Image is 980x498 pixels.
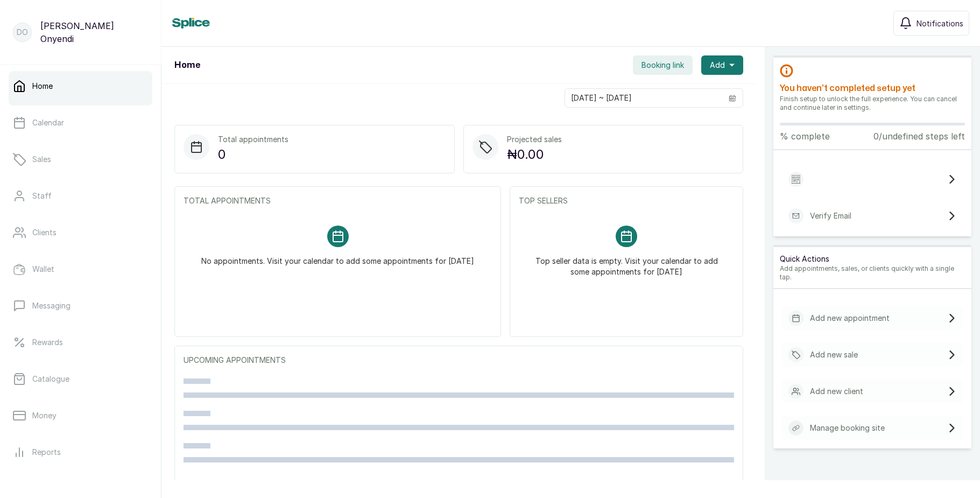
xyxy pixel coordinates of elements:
[641,60,684,71] span: Booking link
[780,264,965,282] p: Add appointments, sales, or clients quickly with a single tap.
[507,145,562,164] p: ₦0.00
[17,27,28,38] p: DO
[9,437,152,467] a: Reports
[916,18,963,29] span: Notifications
[519,195,734,206] p: TOP SELLERS
[32,81,53,92] p: Home
[633,55,693,75] button: Booking link
[32,447,61,458] p: Reports
[9,291,152,321] a: Messaging
[40,19,148,45] p: [PERSON_NAME] Onyendi
[701,55,743,75] button: Add
[32,300,70,311] p: Messaging
[9,401,152,431] a: Money
[9,364,152,394] a: Catalogue
[9,327,152,357] a: Rewards
[32,410,57,421] p: Money
[565,89,722,107] input: Select date
[174,59,200,72] h1: Home
[780,82,965,95] h2: You haven’t completed setup yet
[780,130,830,143] p: % complete
[9,254,152,284] a: Wallet
[710,60,725,71] span: Add
[729,94,736,102] svg: calendar
[32,264,54,275] p: Wallet
[9,144,152,174] a: Sales
[9,71,152,101] a: Home
[32,374,69,384] p: Catalogue
[810,313,890,324] p: Add new appointment
[32,337,63,348] p: Rewards
[201,247,474,266] p: No appointments. Visit your calendar to add some appointments for [DATE]
[184,355,734,366] p: UPCOMING APPOINTMENTS
[780,95,965,112] p: Finish setup to unlock the full experience. You can cancel and continue later in settings.
[218,134,288,145] p: Total appointments
[810,349,858,360] p: Add new sale
[32,227,57,238] p: Clients
[532,247,721,277] p: Top seller data is empty. Visit your calendar to add some appointments for [DATE]
[9,218,152,248] a: Clients
[810,423,885,433] p: Manage booking site
[810,211,851,221] p: Verify Email
[32,154,51,165] p: Sales
[32,117,64,128] p: Calendar
[32,191,52,201] p: Staff
[184,195,492,206] p: TOTAL APPOINTMENTS
[507,134,562,145] p: Projected sales
[873,130,965,143] p: 0/undefined steps left
[780,254,965,264] p: Quick Actions
[893,11,969,36] button: Notifications
[9,181,152,211] a: Staff
[218,145,288,164] p: 0
[810,386,863,397] p: Add new client
[9,108,152,138] a: Calendar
